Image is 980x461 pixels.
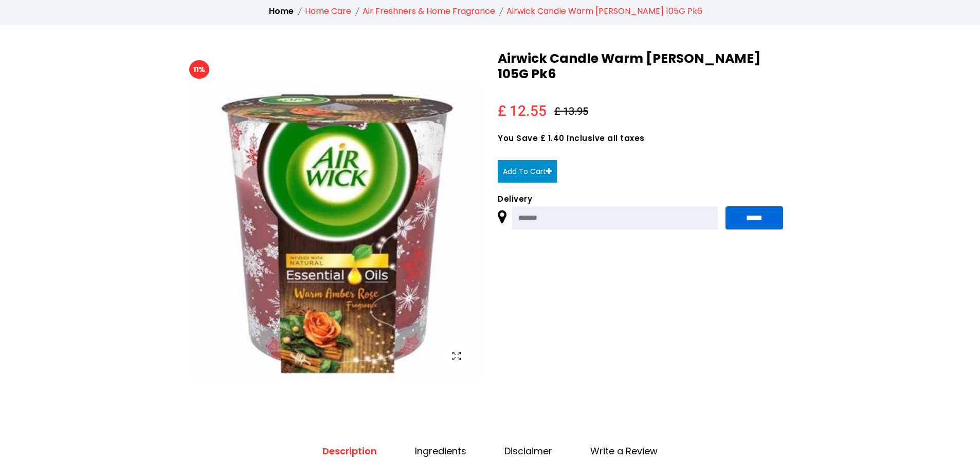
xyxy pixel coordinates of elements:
[498,134,791,142] span: You Save £ 1.40 Inclusive all taxes
[498,195,791,203] span: Delivery
[269,5,294,17] a: Home
[189,86,482,379] img: AIRWICK-CANDLE-105G-WARM-AMBER-ROSE-PK6_AIRWICK_CANDLE_WARM_AMBER_ROSE_105G_PK6_.jpeg
[189,60,209,79] span: 11%
[362,5,495,17] li: Air Freshners & Home Fragrance
[498,51,791,82] h2: Airwick Candle Warm [PERSON_NAME] 105G Pk6
[498,160,557,183] button: Add To Cart
[554,105,588,118] span: £ 13.95
[498,105,547,118] span: £ 12.55
[305,5,351,17] li: Home Care
[506,5,702,17] li: Airwick Candle Warm [PERSON_NAME] 105G Pk6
